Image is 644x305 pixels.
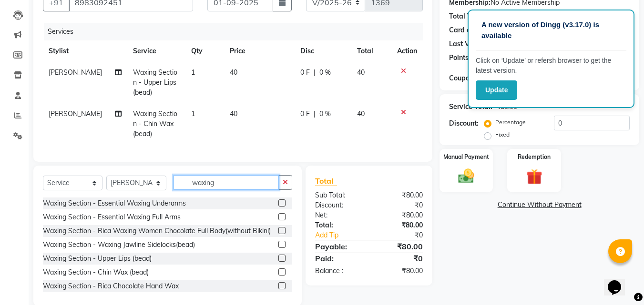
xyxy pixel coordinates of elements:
[476,56,626,76] p: Click on ‘Update’ or refersh browser to get the latest version.
[308,253,369,264] div: Paid:
[43,40,127,62] th: Stylist
[369,266,430,276] div: ₹80.00
[379,230,430,240] div: ₹0
[495,118,526,127] label: Percentage
[230,109,237,118] span: 40
[357,109,365,118] span: 40
[43,281,179,291] div: Waxing Section - Rica Chocolate Hand Wax
[43,198,186,208] div: Waxing Section - Essential Waxing Underarms
[476,80,517,100] button: Update
[369,253,430,264] div: ₹0
[369,210,430,220] div: ₹80.00
[453,167,479,185] img: _cash.svg
[314,68,316,78] span: |
[604,267,634,295] iframe: chat widget
[449,11,487,21] div: Total Visits:
[300,68,310,78] span: 0 F
[441,200,637,210] a: Continue Without Payment
[43,226,271,236] div: Waxing Section - Rica Waxing Women Chocolate Full Body(without Bikini)
[308,190,369,200] div: Sub Total:
[369,200,430,210] div: ₹0
[369,190,430,200] div: ₹80.00
[43,267,149,277] div: Waxing Section - Chin Wax (bead)
[133,109,177,138] span: Waxing Section - Chin Wax (bead)
[308,210,369,220] div: Net:
[224,40,295,62] th: Price
[351,40,392,62] th: Total
[308,200,369,210] div: Discount:
[518,153,551,161] label: Redemption
[319,68,331,78] span: 0 %
[43,212,181,222] div: Waxing Section - Essential Waxing Full Arms
[521,167,547,187] img: _gift.svg
[127,40,185,62] th: Service
[449,102,492,112] div: Service Total:
[369,241,430,252] div: ₹80.00
[443,153,489,161] label: Manual Payment
[230,68,237,77] span: 40
[308,220,369,230] div: Total:
[308,241,369,252] div: Payable:
[449,53,470,63] div: Points:
[481,20,621,41] p: A new version of Dingg (v3.17.0) is available
[43,254,152,264] div: Waxing Section - Upper Lips (bead)
[43,240,195,250] div: Waxing Section - Waxing Jawline Sidelocks(bead)
[314,109,316,119] span: |
[449,118,479,128] div: Discount:
[449,25,488,35] div: Card on file:
[44,23,430,40] div: Services
[133,68,177,97] span: Waxing Section - Upper Lips (bead)
[295,40,351,62] th: Disc
[495,130,510,139] label: Fixed
[174,175,279,190] input: Search or Scan
[49,68,102,77] span: [PERSON_NAME]
[191,109,195,118] span: 1
[449,39,481,49] div: Last Visit:
[391,40,423,62] th: Action
[308,266,369,276] div: Balance :
[185,40,224,62] th: Qty
[49,109,102,118] span: [PERSON_NAME]
[315,176,337,186] span: Total
[357,68,365,77] span: 40
[369,220,430,230] div: ₹80.00
[191,68,195,77] span: 1
[449,73,509,83] div: Coupon Code
[319,109,331,119] span: 0 %
[308,230,379,240] a: Add Tip
[300,109,310,119] span: 0 F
